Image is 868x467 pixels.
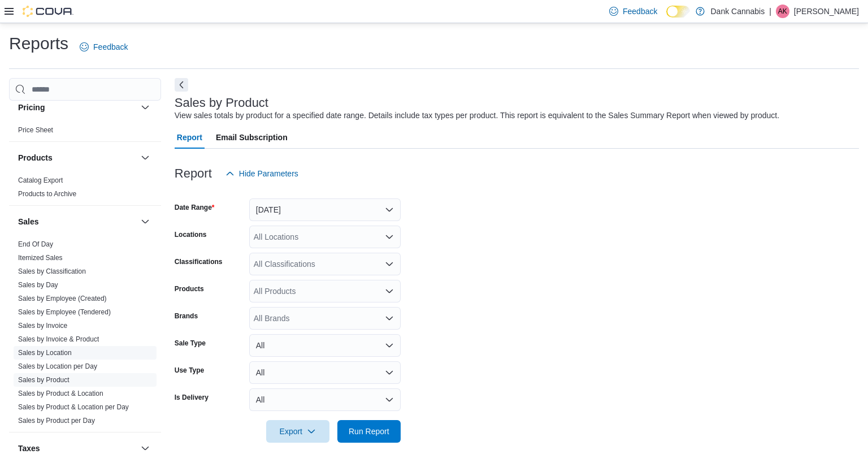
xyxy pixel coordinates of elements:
[18,126,53,135] span: Price Sheet
[249,198,401,221] button: [DATE]
[18,267,86,276] span: Sales by Classification
[266,420,329,443] button: Export
[18,216,39,227] h3: Sales
[18,190,76,198] a: Products to Archive
[75,36,132,58] a: Feedback
[18,322,67,330] a: Sales by Invoice
[385,232,394,241] button: Open list of options
[18,416,95,425] span: Sales by Product per Day
[138,101,152,114] button: Pricing
[9,32,68,55] h1: Reports
[18,443,40,454] h3: Taxes
[18,126,53,134] a: Price Sheet
[769,5,771,18] p: |
[239,168,298,179] span: Hide Parameters
[216,126,288,149] span: Email Subscription
[776,5,789,18] div: Arshi Kalkat
[18,216,136,227] button: Sales
[337,420,401,443] button: Run Report
[18,102,136,113] button: Pricing
[175,167,212,180] h3: Report
[18,335,99,344] span: Sales by Invoice & Product
[385,260,394,269] button: Open list of options
[18,321,67,330] span: Sales by Invoice
[18,189,76,198] span: Products to Archive
[18,280,58,289] span: Sales by Day
[9,123,161,141] div: Pricing
[18,176,63,184] a: Catalog Export
[18,349,72,357] a: Sales by Location
[18,417,95,425] a: Sales by Product per Day
[18,390,103,397] a: Sales by Product & Location
[175,312,198,321] label: Brands
[9,174,161,205] div: Products
[18,389,103,398] span: Sales by Product & Location
[249,388,401,411] button: All
[18,240,53,249] span: End Of Day
[177,126,202,149] span: Report
[18,102,45,113] h3: Pricing
[18,348,72,357] span: Sales by Location
[18,335,99,343] a: Sales by Invoice & Product
[18,176,63,185] span: Catalog Export
[18,240,53,248] a: End Of Day
[778,5,787,18] span: AK
[385,287,394,296] button: Open list of options
[23,6,73,17] img: Cova
[18,152,53,163] h3: Products
[175,230,207,239] label: Locations
[666,6,690,18] input: Dark Mode
[175,366,204,375] label: Use Type
[18,295,107,302] a: Sales by Employee (Created)
[794,5,859,18] p: [PERSON_NAME]
[221,162,303,185] button: Hide Parameters
[175,78,188,92] button: Next
[18,308,111,316] a: Sales by Employee (Tendered)
[18,152,136,163] button: Products
[273,420,323,443] span: Export
[666,18,667,18] span: Dark Mode
[138,442,152,455] button: Taxes
[18,403,129,411] a: Sales by Product & Location per Day
[175,96,268,110] h3: Sales by Product
[138,151,152,165] button: Products
[18,281,58,289] a: Sales by Day
[710,5,765,18] p: Dank Cannabis
[18,443,136,454] button: Taxes
[249,334,401,357] button: All
[175,393,209,402] label: Is Delivery
[385,314,394,323] button: Open list of options
[18,375,70,384] span: Sales by Product
[18,362,97,370] a: Sales by Location per Day
[18,362,97,371] span: Sales by Location per Day
[18,294,107,303] span: Sales by Employee (Created)
[138,215,152,228] button: Sales
[175,257,223,266] label: Classifications
[249,361,401,384] button: All
[18,254,63,262] a: Itemized Sales
[623,6,657,17] span: Feedback
[93,41,128,53] span: Feedback
[175,110,779,122] div: View sales totals by product for a specified date range. Details include tax types per product. T...
[9,237,161,432] div: Sales
[175,284,204,293] label: Products
[18,308,111,317] span: Sales by Employee (Tendered)
[18,376,70,384] a: Sales by Product
[175,203,215,212] label: Date Range
[175,339,206,348] label: Sale Type
[18,253,63,262] span: Itemized Sales
[18,403,129,412] span: Sales by Product & Location per Day
[18,267,86,275] a: Sales by Classification
[349,426,389,437] span: Run Report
